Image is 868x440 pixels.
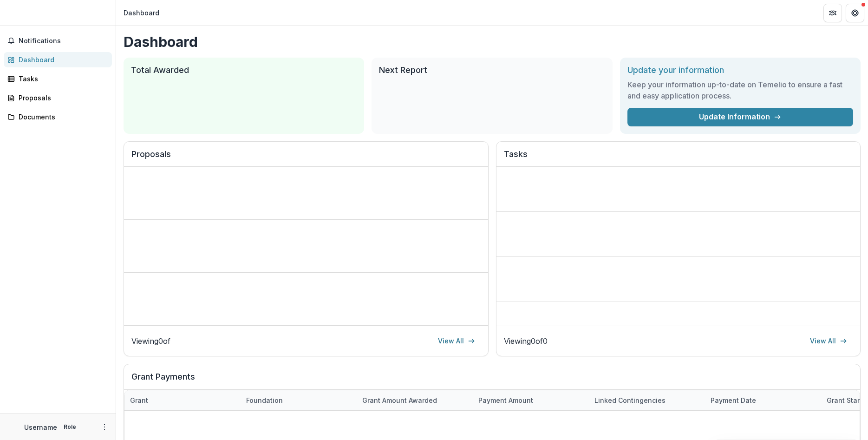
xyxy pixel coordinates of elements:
span: Notifications [19,37,108,45]
button: Notifications [4,33,112,48]
p: Viewing 0 of [131,335,170,347]
h3: Keep your information up-to-date on Temelio to ensure a fast and easy application process. [627,79,853,101]
div: Tasks [19,74,104,84]
a: Dashboard [4,52,112,67]
a: Proposals [4,90,112,105]
h2: Update your information [627,65,853,75]
div: Documents [19,112,104,122]
a: Documents [4,109,112,125]
div: Dashboard [19,55,104,65]
button: Partners [823,4,842,22]
button: Get Help [846,4,864,22]
a: Update Information [627,108,853,126]
div: Proposals [19,93,104,103]
h2: Grant Payments [131,372,853,389]
h2: Total Awarded [131,65,357,75]
p: Username [24,422,57,432]
h1: Dashboard [124,33,861,50]
p: Viewing 0 of 0 [504,335,548,347]
a: View All [804,334,853,348]
a: View All [432,334,481,348]
h2: Next Report [379,65,605,75]
h2: Tasks [504,149,853,167]
a: Tasks [4,71,112,86]
nav: breadcrumb [120,6,163,20]
p: Role [61,423,79,431]
div: Dashboard [124,8,159,18]
h2: Proposals [131,149,481,167]
button: More [99,421,110,433]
